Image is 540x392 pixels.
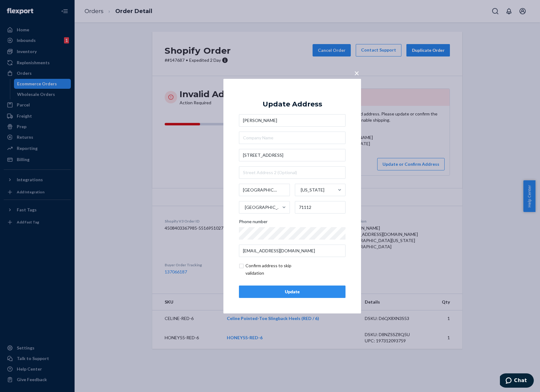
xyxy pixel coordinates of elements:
[239,184,290,196] input: City
[500,373,534,389] iframe: Opens a widget where you can chat to one of our agents
[239,114,346,127] input: First & Last Name
[239,245,346,257] input: Email (Only Required for International)
[301,187,324,193] div: [US_STATE]
[239,149,346,161] input: Street Address
[239,219,268,227] span: Phone number
[263,100,322,108] div: Update Address
[300,184,301,196] input: [US_STATE]
[245,204,281,210] div: [GEOGRAPHIC_DATA]
[239,286,346,298] button: Update
[354,67,359,78] span: ×
[239,132,346,144] input: Company Name
[295,201,346,214] input: ZIP Code
[239,166,346,179] input: Street Address 2 (Optional)
[244,201,245,214] input: [GEOGRAPHIC_DATA]
[244,289,340,295] div: Update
